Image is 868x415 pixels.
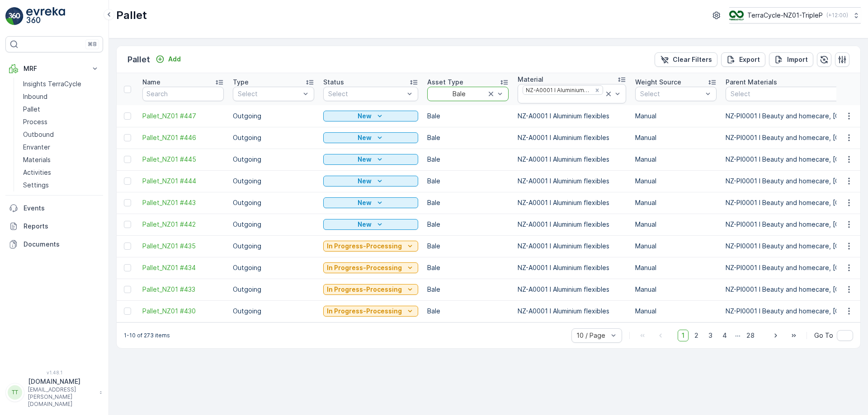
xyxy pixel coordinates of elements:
p: New [358,198,372,207]
span: Go To [814,331,833,340]
button: Import [769,52,813,67]
span: 28 [742,330,759,341]
p: Pallet [127,53,150,66]
button: In Progress-Processing [323,284,418,295]
div: TT [8,385,22,400]
input: Search [142,87,224,101]
a: Pallet_NZ01 #435 [142,242,224,251]
button: New [323,197,418,208]
td: Bale [423,127,513,149]
p: Envanter [23,143,50,152]
td: Outgoing [228,192,319,214]
p: New [358,220,372,229]
td: Bale [423,235,513,257]
p: New [358,177,372,186]
p: 1-10 of 273 items [124,332,170,339]
div: Toggle Row Selected [124,264,131,271]
p: TerraCycle-NZ01-TripleP [747,11,823,20]
p: Settings [23,181,49,190]
span: 2 [690,330,703,341]
p: Insights TerraCycle [23,79,81,89]
td: NZ-A0001 I Aluminium flexibles [513,214,631,235]
span: 3 [704,330,717,341]
div: Toggle Row Selected [124,242,131,250]
p: In Progress-Processing [327,285,402,294]
p: In Progress-Processing [327,263,402,272]
a: Pallet_NZ01 #443 [142,198,224,207]
p: MRF [24,64,85,73]
a: Insights TerraCycle [19,78,103,90]
p: Weight Source [635,78,681,87]
p: [DOMAIN_NAME] [28,377,95,386]
td: Bale [423,279,513,300]
p: Materials [23,155,51,164]
td: Outgoing [228,149,319,170]
p: Outbound [23,130,54,139]
button: New [323,111,418,121]
p: Documents [24,240,99,249]
td: Manual [631,214,721,235]
div: Toggle Row Selected [124,112,131,120]
p: Pallet [116,8,147,23]
button: Add [152,54,184,65]
td: Outgoing [228,235,319,257]
span: Pallet_NZ01 #433 [142,285,224,294]
p: Pallet [23,105,40,114]
div: Toggle Row Selected [124,156,131,163]
span: Pallet_NZ01 #445 [142,155,224,164]
td: NZ-A0001 I Aluminium flexibles [513,105,631,127]
a: Activities [19,166,103,179]
td: Bale [423,192,513,214]
button: New [323,132,418,143]
p: New [358,155,372,164]
a: Materials [19,154,103,166]
p: Asset Type [427,78,463,87]
td: Manual [631,279,721,300]
p: Import [787,55,808,64]
p: Status [323,78,344,87]
p: Select [328,89,404,98]
td: Bale [423,214,513,235]
p: Inbound [23,92,47,101]
p: Name [142,78,160,87]
div: Remove NZ-A0001 I Aluminium flexibles [592,87,602,94]
td: Outgoing [228,300,319,322]
a: Settings [19,179,103,191]
td: Manual [631,149,721,170]
div: Toggle Row Selected [124,221,131,228]
td: Outgoing [228,170,319,192]
p: Type [233,78,249,87]
div: Toggle Row Selected [124,134,131,141]
button: TT[DOMAIN_NAME][EMAIL_ADDRESS][PERSON_NAME][DOMAIN_NAME] [5,377,103,408]
a: Pallet_NZ01 #430 [142,307,224,316]
p: Parent Materials [726,78,777,87]
button: In Progress-Processing [323,306,418,317]
a: Process [19,116,103,128]
div: Toggle Row Selected [124,177,131,185]
a: Pallet_NZ01 #434 [142,263,224,272]
span: 4 [718,330,731,341]
a: Pallet_NZ01 #442 [142,220,224,229]
p: Activities [23,168,51,177]
button: In Progress-Processing [323,241,418,252]
p: ⌘B [88,41,97,48]
button: Export [721,52,765,67]
button: MRF [5,60,103,78]
td: Manual [631,192,721,214]
td: Manual [631,170,721,192]
td: Manual [631,257,721,279]
td: Outgoing [228,279,319,300]
p: Clear Filters [673,55,712,64]
a: Reports [5,217,103,235]
button: In Progress-Processing [323,262,418,273]
img: logo_light-DOdMpM7g.png [26,7,65,25]
td: Bale [423,149,513,170]
a: Events [5,199,103,217]
span: Pallet_NZ01 #447 [142,112,224,121]
button: New [323,154,418,165]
